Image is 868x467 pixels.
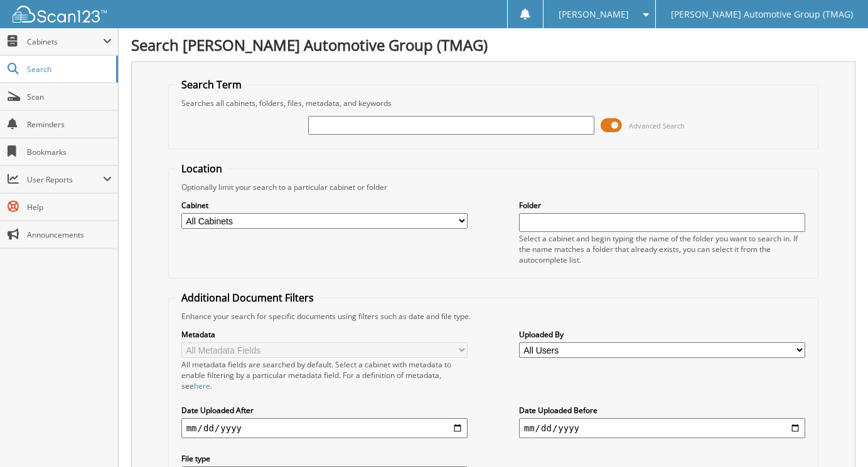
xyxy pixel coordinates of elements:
[27,64,110,75] span: Search
[27,36,103,47] span: Cabinets
[181,453,468,464] label: File type
[27,229,112,240] span: Announcements
[175,98,812,108] div: Searches all cabinets, folders, files, metadata, and keywords
[13,6,107,23] img: scan123-logo-white.svg
[559,11,629,18] span: [PERSON_NAME]
[181,405,468,416] label: Date Uploaded After
[519,329,806,340] label: Uploaded By
[519,418,806,438] input: end
[519,200,806,211] label: Folder
[629,121,685,130] span: Advanced Search
[175,311,812,322] div: Enhance your search for specific documents using filters such as date and file type.
[519,233,806,265] div: Select a cabinet and begin typing the name of the folder you want to search in. If the name match...
[175,182,812,192] div: Optionally limit your search to a particular cabinet or folder
[175,291,320,305] legend: Additional Document Filters
[175,78,248,92] legend: Search Term
[194,380,210,391] a: here
[181,200,468,211] label: Cabinet
[175,162,228,176] legend: Location
[27,92,112,102] span: Scan
[181,418,468,438] input: start
[181,359,468,391] div: All metadata fields are searched by default. Select a cabinet with metadata to enable filtering b...
[519,405,806,416] label: Date Uploaded Before
[181,329,468,340] label: Metadata
[671,11,853,18] span: [PERSON_NAME] Automotive Group (TMAG)
[131,34,855,55] h1: Search [PERSON_NAME] Automotive Group (TMAG)
[27,174,103,185] span: User Reports
[27,147,112,157] span: Bookmarks
[27,202,112,213] span: Help
[27,119,112,130] span: Reminders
